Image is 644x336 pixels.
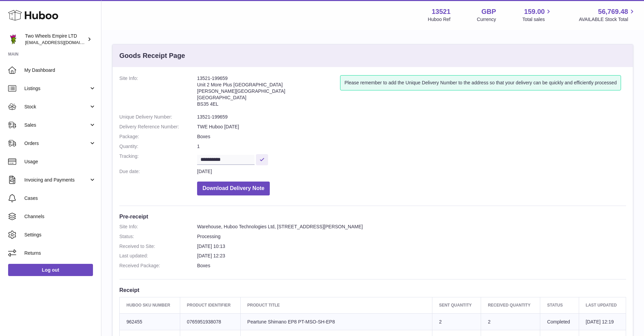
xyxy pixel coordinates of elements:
dd: [DATE] 10:13 [197,243,626,250]
td: 2 [432,313,481,330]
dd: Boxes [197,262,626,269]
span: Usage [24,159,96,165]
dt: Received to Site: [119,243,197,250]
td: Completed [540,313,579,330]
dd: 1 [197,143,626,150]
dt: Last updated: [119,253,197,259]
th: Product Identifier [180,297,240,313]
td: 962455 [120,313,180,330]
th: Last updated [579,297,626,313]
a: 159.00 Total sales [522,7,552,23]
dt: Tracking: [119,153,197,165]
dt: Site Info: [119,75,197,110]
span: My Dashboard [24,67,96,73]
dt: Quantity: [119,143,197,150]
div: Huboo Ref [428,16,451,23]
a: Log out [8,264,93,276]
h3: Pre-receipt [119,213,626,220]
dd: Warehouse, Huboo Technologies Ltd, [STREET_ADDRESS][PERSON_NAME] [197,224,626,230]
button: Download Delivery Note [197,182,270,195]
td: 2 [481,313,540,330]
div: Two Wheels Empire LTD [25,33,86,46]
dd: Boxes [197,133,626,140]
dd: [DATE] [197,168,626,175]
dd: 13521-199659 [197,114,626,120]
th: Received Quantity [481,297,540,313]
a: 56,769.48 AVAILABLE Stock Total [579,7,636,23]
h3: Goods Receipt Page [119,51,185,60]
dt: Delivery Reference Number: [119,124,197,130]
dt: Received Package: [119,262,197,269]
dt: Due date: [119,168,197,175]
span: Stock [24,104,89,110]
td: [DATE] 12:19 [579,313,626,330]
strong: 13521 [432,7,451,16]
th: Sent Quantity [432,297,481,313]
span: AVAILABLE Stock Total [579,16,636,23]
span: Listings [24,85,89,92]
address: 13521-199659 Unit 2 More Plus [GEOGRAPHIC_DATA] [PERSON_NAME][GEOGRAPHIC_DATA] [GEOGRAPHIC_DATA] ... [197,75,340,110]
h3: Receipt [119,286,626,294]
th: Huboo SKU Number [120,297,180,313]
strong: GBP [481,7,496,16]
dt: Unique Delivery Number: [119,114,197,120]
dd: [DATE] 12:23 [197,253,626,259]
span: Settings [24,232,96,238]
span: [EMAIL_ADDRESS][DOMAIN_NAME] [25,40,99,45]
th: Status [540,297,579,313]
img: justas@twowheelsempire.com [8,34,18,44]
span: Sales [24,122,89,128]
span: Cases [24,195,96,202]
span: 56,769.48 [598,7,628,16]
span: Returns [24,250,96,256]
span: Channels [24,213,96,220]
td: Peartune Shimano EP8 PT-MSO-SH-EP8 [240,313,432,330]
dt: Package: [119,133,197,140]
span: Invoicing and Payments [24,177,89,183]
span: 159.00 [524,7,545,16]
span: Total sales [522,16,552,23]
dd: Processing [197,233,626,240]
th: Product title [240,297,432,313]
td: 0765951938078 [180,313,240,330]
span: Orders [24,140,89,147]
div: Please remember to add the Unique Delivery Number to the address so that your delivery can be qui... [340,75,621,90]
dt: Status: [119,233,197,240]
dt: Site Info: [119,224,197,230]
dd: TWE Huboo [DATE] [197,124,626,130]
div: Currency [477,16,496,23]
